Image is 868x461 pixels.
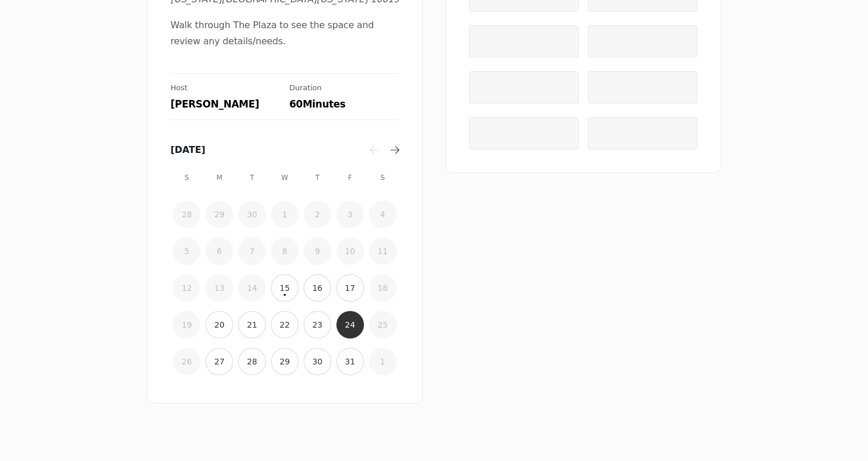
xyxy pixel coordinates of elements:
[214,319,224,331] time: 20
[250,245,255,257] time: 7
[182,209,192,220] time: 28
[347,209,352,220] time: 3
[369,201,397,228] button: 4
[336,201,364,228] button: 3
[271,237,299,265] button: 8
[206,201,233,228] button: 29
[380,356,385,367] time: 1
[271,311,299,339] button: 22
[238,348,266,375] button: 28
[170,83,280,93] div: Host
[271,348,299,375] button: 29
[369,311,397,339] button: 25
[336,237,364,265] button: 10
[345,245,355,257] time: 10
[336,274,364,302] button: 17
[336,164,364,191] div: F
[173,237,200,265] button: 5
[282,209,288,220] time: 1
[173,164,200,191] div: S
[238,274,266,302] button: 14
[184,245,189,257] time: 5
[378,282,388,294] time: 18
[170,143,366,157] div: [DATE]
[304,201,331,228] button: 2
[378,319,388,331] time: 25
[170,17,399,51] span: Walk through The Plaza to see the space and review any details/needs.
[247,282,257,294] time: 14
[182,356,192,367] time: 26
[315,209,320,220] time: 2
[280,319,290,331] time: 22
[315,245,320,257] time: 9
[214,282,224,294] time: 13
[238,237,266,265] button: 7
[289,83,399,93] div: Duration
[247,356,257,367] time: 28
[304,274,331,302] button: 16
[173,274,200,302] button: 12
[304,311,331,339] button: 23
[247,209,257,220] time: 30
[345,282,355,294] time: 17
[214,209,224,220] time: 29
[304,348,331,375] button: 30
[238,311,266,339] button: 21
[289,98,399,110] div: 60 Minutes
[280,282,290,294] time: 15
[217,245,222,257] time: 6
[378,245,388,257] time: 11
[238,164,266,191] div: T
[312,356,323,367] time: 30
[271,201,299,228] button: 1
[369,274,397,302] button: 18
[173,348,200,375] button: 26
[206,237,233,265] button: 6
[173,201,200,228] button: 28
[304,237,331,265] button: 9
[214,356,224,367] time: 27
[173,311,200,339] button: 19
[206,311,233,339] button: 20
[271,274,299,302] button: 15
[380,209,385,220] time: 4
[345,319,355,331] time: 24
[238,201,266,228] button: 30
[170,98,280,110] div: [PERSON_NAME]
[247,319,257,331] time: 21
[336,348,364,375] button: 31
[182,319,192,331] time: 19
[312,319,323,331] time: 23
[206,274,233,302] button: 13
[182,282,192,294] time: 12
[345,356,355,367] time: 31
[369,237,397,265] button: 11
[312,282,323,294] time: 16
[282,245,288,257] time: 8
[304,164,331,191] div: T
[280,356,290,367] time: 29
[206,348,233,375] button: 27
[336,311,364,339] button: 24
[271,164,299,191] div: W
[369,348,397,375] button: 1
[206,164,233,191] div: M
[369,164,397,191] div: S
